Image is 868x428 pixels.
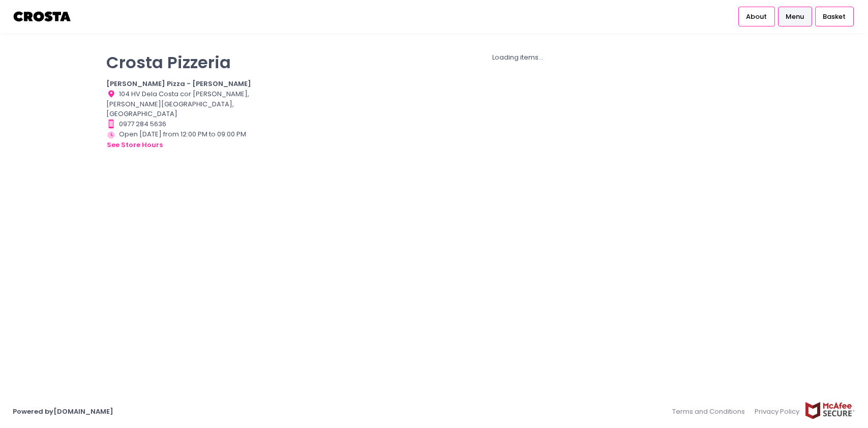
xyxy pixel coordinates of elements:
button: see store hours [106,139,163,151]
img: mcafee-secure [804,402,855,419]
span: About [746,12,767,22]
a: Terms and Conditions [672,402,750,421]
div: Open [DATE] from 12:00 PM to 09:00 PM [106,129,261,151]
img: logo [13,8,72,25]
span: Basket [823,12,846,22]
div: 0977 284 5636 [106,119,261,129]
a: Privacy Policy [750,402,805,421]
a: About [738,7,775,26]
b: [PERSON_NAME] Pizza - [PERSON_NAME] [106,79,251,89]
div: Loading items... [273,52,762,63]
div: 104 HV Dela Costa cor [PERSON_NAME], [PERSON_NAME][GEOGRAPHIC_DATA], [GEOGRAPHIC_DATA] [106,89,261,119]
span: Menu [786,12,804,22]
p: Crosta Pizzeria [106,52,261,72]
a: Menu [778,7,812,26]
a: Powered by[DOMAIN_NAME] [13,407,113,416]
